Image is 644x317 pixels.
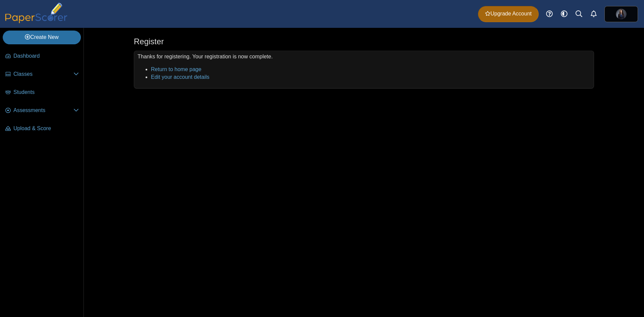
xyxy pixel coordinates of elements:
[134,36,164,47] h1: Register
[3,66,82,83] a: Classes
[3,103,82,119] a: Assessments
[13,70,73,78] span: Classes
[586,7,601,21] a: Alerts
[616,9,627,19] span: Nora Parra
[485,10,532,17] span: Upgrade Account
[3,31,81,44] a: Create New
[616,9,627,19] img: ps.58TAcA8sWmBgvGWV
[3,85,82,101] a: Students
[604,6,638,22] a: ps.58TAcA8sWmBgvGWV
[13,125,79,132] span: Upload & Score
[3,18,70,24] a: PaperScorer
[3,121,82,137] a: Upload & Score
[3,3,70,23] img: PaperScorer
[13,52,79,60] span: Dashboard
[13,89,79,96] span: Students
[13,107,73,114] span: Assessments
[151,66,201,72] a: Return to home page
[3,48,82,64] a: Dashboard
[478,6,539,22] a: Upgrade Account
[134,51,594,89] div: Thanks for registering. Your registration is now complete.
[151,74,209,80] a: Edit your account details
